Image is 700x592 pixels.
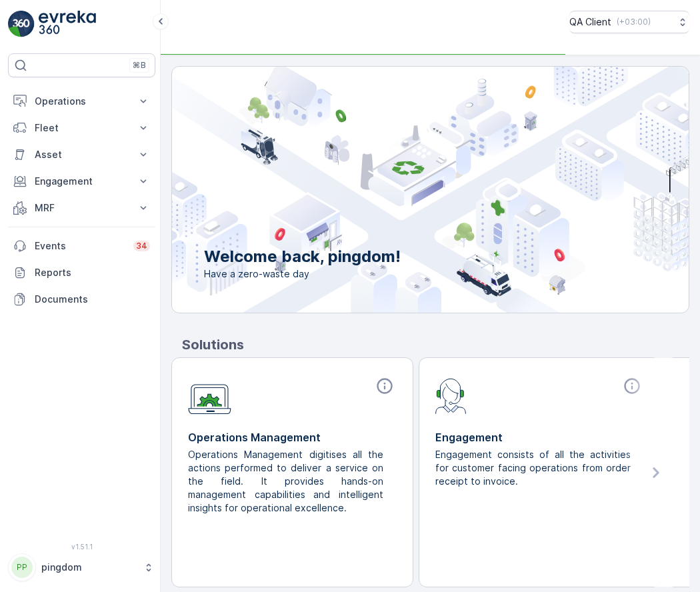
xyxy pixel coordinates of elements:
p: pingdom [41,561,137,574]
p: MRF [35,201,129,215]
img: city illustration [112,67,689,313]
p: Operations [35,95,129,108]
button: PPpingdom [8,553,155,581]
p: ⌘B [133,60,146,71]
img: module-icon [188,377,231,415]
button: MRF [8,195,155,221]
p: Documents [35,293,150,306]
p: Engagement [435,429,644,445]
a: Reports [8,259,155,286]
p: QA Client [569,15,611,29]
p: ( +03:00 ) [617,17,651,27]
p: Asset [35,148,129,161]
button: Operations [8,88,155,115]
p: Operations Management [188,429,397,445]
button: Asset [8,141,155,168]
p: 34 [136,241,147,251]
p: Reports [35,266,150,279]
img: logo [8,11,35,37]
button: Engagement [8,168,155,195]
span: v 1.51.1 [8,543,155,551]
button: QA Client(+03:00) [569,11,689,33]
p: Welcome back, pingdom! [204,246,401,267]
p: Engagement consists of all the activities for customer facing operations from order receipt to in... [435,448,633,488]
button: Fleet [8,115,155,141]
span: Have a zero-waste day [204,267,401,281]
a: Documents [8,286,155,313]
p: Engagement [35,175,129,188]
p: Fleet [35,121,129,135]
p: Solutions [182,335,689,355]
img: module-icon [435,377,467,414]
img: logo_light-DOdMpM7g.png [39,11,96,37]
div: PP [11,557,33,578]
p: Events [35,239,125,253]
a: Events34 [8,233,155,259]
p: Operations Management digitises all the actions performed to deliver a service on the field. It p... [188,448,386,515]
